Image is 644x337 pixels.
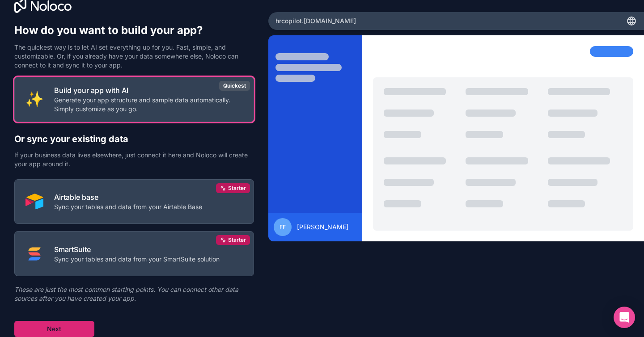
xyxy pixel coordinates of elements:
[14,285,254,303] p: These are just the most common starting points. You can connect other data sources after you have...
[25,90,43,108] img: INTERNAL_WITH_AI
[54,255,220,264] p: Sync your tables and data from your SmartSuite solution
[280,223,286,231] span: FF
[14,321,94,337] button: Next
[25,193,43,211] img: AIRTABLE
[14,77,254,122] button: INTERNAL_WITH_AIBuild your app with AIGenerate your app structure and sample data automatically. ...
[14,231,254,276] button: SMART_SUITESmartSuiteSync your tables and data from your SmartSuite solutionStarter
[275,17,356,25] span: hrcopilot .[DOMAIN_NAME]
[297,223,348,232] span: [PERSON_NAME]
[14,43,254,70] p: The quickest way is to let AI set everything up for you. Fast, simple, and customizable. Or, if y...
[14,151,254,168] p: If your business data lives elsewhere, just connect it here and Noloco will create your app aroun...
[54,202,202,211] p: Sync your tables and data from your Airtable Base
[25,245,43,263] img: SMART_SUITE
[54,85,243,96] p: Build your app with AI
[54,192,202,202] p: Airtable base
[54,244,220,255] p: SmartSuite
[14,23,254,38] h1: How do you want to build your app?
[219,81,250,91] div: Quickest
[614,307,635,328] div: Open Intercom Messenger
[54,96,243,114] p: Generate your app structure and sample data automatically. Simply customize as you go.
[14,133,254,145] h2: Or sync your existing data
[228,236,246,244] span: Starter
[228,185,246,192] span: Starter
[14,179,254,224] button: AIRTABLEAirtable baseSync your tables and data from your Airtable BaseStarter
